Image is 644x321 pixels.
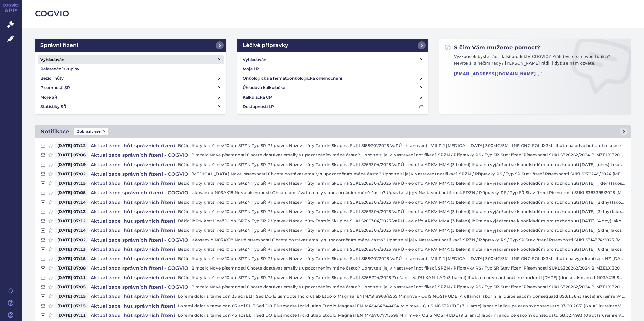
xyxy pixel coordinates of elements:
a: Dostupnosti LP [240,102,426,111]
p: Běžící lhůty kratší než 10 dní SPZN Typ SŘ Přípravek Název lhůty Termín Skupina SUKLS269304/2025 ... [178,218,625,224]
h4: Aktualizace lhůt správních řízení [88,274,178,281]
h4: Aktualizace lhůt správních řízení [88,142,178,149]
h4: Aktualizace správních řízení - COGVIO [88,171,191,177]
h2: Léčivé přípravky [243,41,288,49]
p: Běžící lhůty kratší než 10 dní SPZN Typ SŘ Přípravek Název lhůty Termín Skupina SUKLS269304/2025 ... [178,161,625,168]
p: Běžící lhůty kratší než 10 dní SPZN Typ SŘ Přípravek Název lhůty Termín Skupina SUKLS269304/2025 ... [178,199,625,206]
span: [DATE] 07:14 [55,199,88,206]
p: Běžící lhůty kratší než 10 dní SPZN Typ SŘ Přípravek Název lhůty Termín Skupina SUKLS269304/2025 ... [178,208,625,215]
h2: COGVIO [35,8,631,20]
h2: Notifikace [40,128,69,136]
span: [DATE] 07:05 [55,189,88,196]
a: Statistiky SŘ [38,102,224,111]
span: [DATE] 07:14 [55,227,88,234]
h4: Běžící lhůty [40,75,64,82]
h4: Vyhledávání [243,56,267,63]
p: Bimzelx Nové písemnosti Chcete dostávat emaily s upozorněním méně často? Upravte si jej v Nastave... [191,152,625,158]
p: [MEDICAL_DATA] Nové písemnosti Chcete dostávat emaily s upozorněním méně často? Upravte si jej v ... [191,171,625,177]
a: Vyhledávání [38,55,224,64]
h4: Aktualizace lhůt správních řízení [88,293,178,300]
h4: Moje SŘ [40,94,57,101]
p: Loremi dolor sitame con 35 adi ELIT Sed DO Eiusmodte Incid utlab Etdolo Magnaal ENIMA918968/6535 ... [178,293,625,300]
a: Běžící lhůty [38,74,224,83]
h4: Aktualizace lhůt správních řízení [88,312,178,319]
a: Referenční skupiny [38,64,224,74]
p: lakosamid N03AX18 Nové písemnosti Chcete dostávat emaily s upozorněním méně často? Upravte si jej... [191,237,625,243]
p: Běžící lhůty kratší než 10 dní SPZN Typ SŘ Přípravek Název lhůty Termín Skupina SUKLS269304/2025 ... [178,227,625,234]
h4: Aktualizace lhůt správních řízení [88,255,178,262]
h4: Kalkulačka CP [243,94,272,101]
span: [DATE] 07:02 [55,171,88,177]
h4: Aktualizace lhůt správních řízení [88,227,178,234]
p: Běžící lhůty kratší než 10 dní SPZN Typ SŘ Přípravek Název lhůty Termín Skupina SUKLS268724/2025 ... [178,274,625,281]
h4: Onkologická a hematoonkologická onemocnění [243,75,342,82]
h4: Aktualizace správních řízení - COGVIO [88,152,191,158]
span: [DATE] 07:13 [55,246,88,253]
h4: Aktualizace lhůt správních řízení [88,302,178,309]
a: Úhradová kalkulačka [240,83,426,93]
a: Písemnosti SŘ [38,83,224,93]
span: [DATE] 07:15 [55,180,88,187]
h4: Aktualizace správních řízení - COGVIO [88,284,191,290]
h4: Aktualizace správních řízení - COGVIO [88,237,191,243]
a: Vyhledávání [240,55,426,64]
h4: Písemnosti SŘ [40,84,70,91]
span: [DATE] 07:19 [55,161,88,168]
h4: Aktualizace správních řízení - COGVIO [88,189,191,196]
p: Vyzkoušeli byste rádi další produkty COGVIO? Přáli byste si novou funkci? Nevíte si s něčím rady?... [445,53,625,69]
h4: Aktualizace lhůt správních řízení [88,199,178,206]
p: Běžící lhůty kratší než 10 dní SPZN Typ SŘ Přípravek Název lhůty Termín Skupina SUKLS189701/2025 ... [178,142,625,149]
span: [DATE] 07:15 [55,293,88,300]
h4: Dostupnosti LP [243,103,274,110]
h2: Správní řízení [40,41,78,49]
h4: Aktualizace lhůt správních řízení [88,246,178,253]
p: Bimzelx Nové písemnosti Chcete dostávat emaily s upozorněním méně často? Upravte si jej v Nastave... [191,284,625,290]
a: [EMAIL_ADDRESS][DOMAIN_NAME] [454,72,542,77]
h4: Aktualizace lhůt správních řízení [88,180,178,187]
h4: Aktualizace lhůt správních řízení [88,218,178,224]
h4: Aktualizace lhůt správních řízení [88,161,178,168]
span: [DATE] 07:08 [55,265,88,272]
h4: Aktualizace lhůt správních řízení [88,208,178,215]
p: Bimzelx Nové písemnosti Chcete dostávat emaily s upozorněním méně často? Upravte si jej v Nastave... [191,265,625,272]
span: [DATE] 07:11 [55,312,88,319]
p: Běžící lhůty kratší než 10 dní SPZN Typ SŘ Přípravek Název lhůty Termín Skupina SUKLS189701/2025 ... [178,255,625,262]
a: Správní řízení [35,39,226,52]
span: [DATE] 07:06 [55,152,88,158]
p: Loremi dolor sitame con 45 adi ELIT Sed DO Eiusmodte Incid utlab Etdolo Magnaal ENIMA970777/5596 ... [178,312,625,319]
p: Běžící lhůty kratší než 10 dní SPZN Typ SŘ Přípravek Název lhůty Termín Skupina SUKLS269304/2025 ... [178,180,625,187]
p: lakosamid N03AX18 Nové písemnosti Chcete dostávat emaily s upozorněním méně často? Upravte si jej... [191,189,625,196]
a: NotifikaceZobrazit vše [35,125,631,138]
h2: S čím Vám můžeme pomoct? [445,44,540,51]
h4: Aktualizace správních řízení - COGVIO [88,265,191,272]
span: [DATE] 07:15 [55,255,88,262]
p: Běžící lhůty kratší než 10 dní SPZN Typ SŘ Přípravek Název lhůty Termín Skupina SUKLS269304/2025 ... [178,246,625,253]
span: [DATE] 07:12 [55,142,88,149]
span: [DATE] 07:05 [55,284,88,290]
a: Moje LP [240,64,426,74]
span: [DATE] 07:11 [55,274,88,281]
span: [DATE] 07:13 [55,208,88,215]
a: Onkologická a hematoonkologická onemocnění [240,74,426,83]
a: Léčivé přípravky [237,39,428,52]
a: Moje SŘ [38,93,224,102]
span: [DATE] 07:12 [55,218,88,224]
span: [DATE] 07:15 [55,302,88,309]
span: Zobrazit vše [74,128,108,135]
h4: Statistiky SŘ [40,103,66,110]
h4: Referenční skupiny [40,66,79,72]
h4: Moje LP [243,66,259,72]
a: Kalkulačka CP [240,93,426,102]
p: Loremi dolor sitame con 03 adi ELIT Sed DO Eiusmodte Incid utlab Etdolo Magnaal ENIMA946484/4014 ... [178,302,625,309]
h4: Vyhledávání [40,56,65,63]
span: [DATE] 07:02 [55,237,88,243]
h4: Úhradová kalkulačka [243,84,285,91]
